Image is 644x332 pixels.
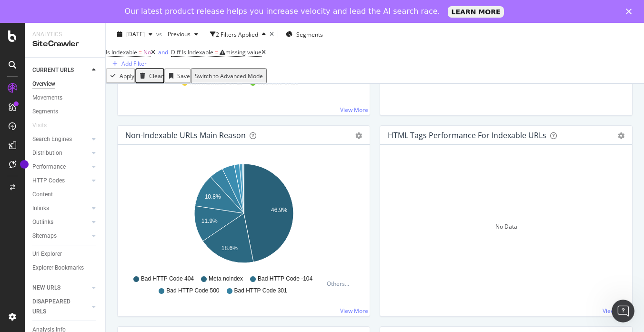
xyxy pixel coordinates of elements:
[32,217,89,227] a: Outlinks
[125,160,362,271] svg: A chart.
[32,121,56,131] a: Visits
[32,263,99,273] a: Explorer Bookmarks
[106,48,137,56] span: Is Indexable
[32,283,89,293] a: NEW URLS
[32,249,62,259] div: Url Explorer
[32,148,62,158] div: Distribution
[120,72,134,80] div: Apply
[205,193,221,200] text: 10.8%
[32,190,53,200] div: Content
[32,79,99,89] a: Overview
[32,134,72,144] div: Search Engines
[340,106,368,114] a: View More
[166,287,219,295] span: Bad HTTP Code 500
[32,283,60,293] div: NEW URLS
[121,60,147,68] div: Add Filter
[195,72,263,80] div: Switch to Advanced Mode
[149,72,163,80] div: Clear
[448,6,504,18] a: LEARN MORE
[32,297,89,317] a: DISAPPEARED URLS
[155,48,171,57] button: and
[201,218,218,225] text: 11.9%
[32,39,98,50] div: SiteCrawler
[139,48,142,56] span: =
[32,162,89,172] a: Performance
[32,231,89,241] a: Sitemaps
[618,132,624,139] div: gear
[125,131,246,140] div: Non-Indexable URLs Main Reason
[143,48,151,56] span: No
[164,27,202,42] button: Previous
[340,307,368,315] a: View More
[32,107,58,117] div: Segments
[270,31,274,37] div: times
[32,176,89,186] a: HTTP Codes
[164,30,191,38] span: Previous
[209,275,243,283] span: Meta noindex
[32,203,49,213] div: Inlinks
[32,190,99,200] a: Content
[258,275,312,283] span: Bad HTTP Code -104
[215,48,218,56] span: =
[327,280,353,288] div: Others...
[135,68,164,83] button: Clear
[234,287,287,295] span: Bad HTTP Code 301
[32,176,65,186] div: HTTP Codes
[296,30,323,38] span: Segments
[271,207,287,213] text: 46.9%
[612,300,634,322] iframe: Intercom live chat
[191,68,267,83] button: Switch to Advanced Mode
[626,9,635,14] div: Close
[32,93,62,103] div: Movements
[32,65,74,75] div: CURRENT URLS
[32,297,80,317] div: DISAPPEARED URLS
[106,59,150,68] button: Add Filter
[32,121,47,131] div: Visits
[32,93,99,103] a: Movements
[164,68,191,83] button: Save
[20,160,29,169] div: Tooltip anchor
[225,48,262,56] div: missing value
[32,263,84,273] div: Explorer Bookmarks
[32,231,57,241] div: Sitemaps
[106,68,135,83] button: Apply
[32,30,98,39] div: Analytics
[32,217,53,227] div: Outlinks
[221,245,238,252] text: 18.6%
[32,79,55,89] div: Overview
[495,222,517,231] div: No Data
[177,72,190,80] div: Save
[126,30,145,38] span: 2025 Aug. 14th
[32,65,89,75] a: CURRENT URLS
[32,134,89,144] a: Search Engines
[171,48,213,56] span: Diff Is Indexable
[125,7,440,16] div: Our latest product release helps you increase velocity and lead the AI search race.
[32,162,66,172] div: Performance
[32,107,99,117] a: Segments
[141,275,194,283] span: Bad HTTP Code 404
[355,132,362,139] div: gear
[113,27,156,42] button: [DATE]
[32,203,89,213] a: Inlinks
[32,148,89,158] a: Distribution
[158,48,168,56] div: and
[282,27,327,42] button: Segments
[156,30,164,38] span: vs
[32,249,99,259] a: Url Explorer
[388,131,546,140] div: HTML Tags Performance for Indexable URLs
[603,307,631,315] a: View More
[216,30,258,38] div: 2 Filters Applied
[210,27,270,42] button: 2 Filters Applied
